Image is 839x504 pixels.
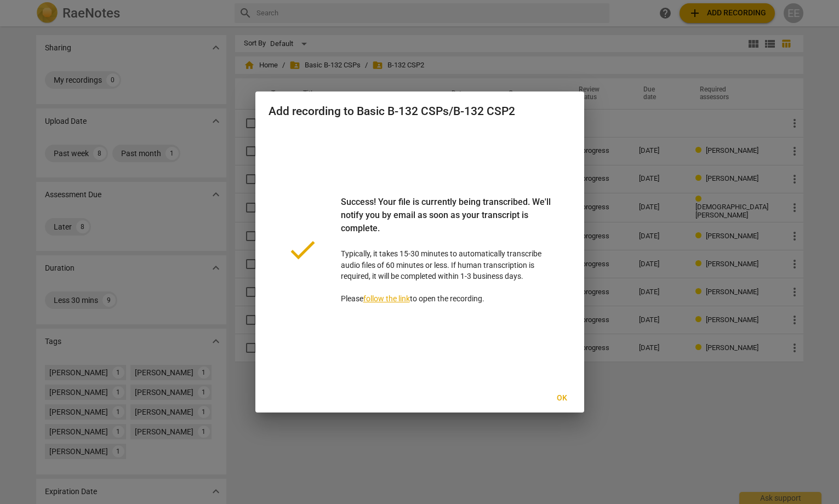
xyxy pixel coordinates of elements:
[553,393,571,404] span: Ok
[269,105,571,118] h2: Add recording to Basic B-132 CSPs/B-132 CSP2
[286,233,319,266] span: done
[363,294,410,303] a: follow the link
[341,196,553,248] div: Success! Your file is currently being transcribed. We'll notify you by email as soon as your tran...
[341,196,553,305] p: Typically, it takes 15-30 minutes to automatically transcribe audio files of 60 minutes or less. ...
[545,388,580,408] button: Ok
